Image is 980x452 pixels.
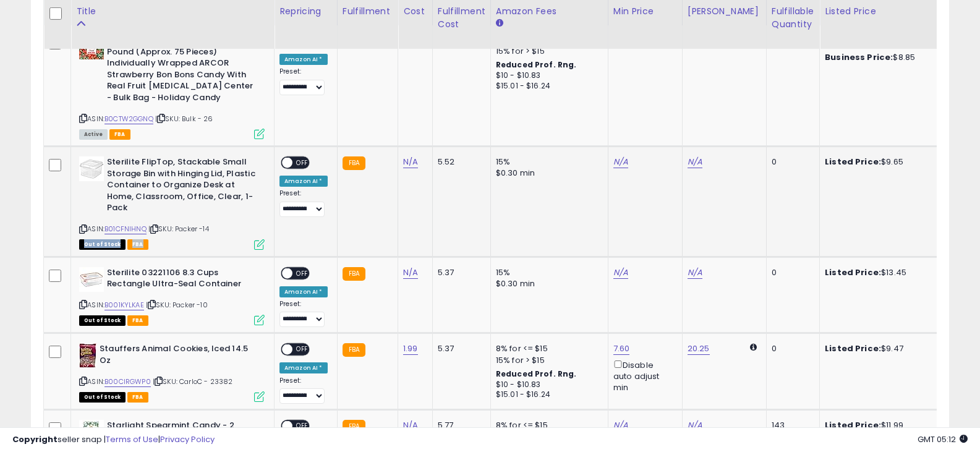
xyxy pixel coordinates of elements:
div: $10 - $10.83 [496,70,599,81]
small: FBA [343,343,365,357]
strong: Copyright [12,433,58,445]
div: ASIN: [79,343,265,401]
a: N/A [613,156,628,168]
span: All listings that are currently out of stock and unavailable for purchase on Amazon [79,392,126,403]
img: 31kFrOv2YQL._SL40_.jpg [79,267,104,292]
div: Amazon AI * [279,54,328,65]
span: | SKU: Packer -14 [148,224,209,234]
div: $15.01 - $16.24 [496,81,599,92]
span: FBA [127,239,148,250]
small: FBA [343,156,365,170]
div: 8% for <= $15 [496,343,599,354]
div: 5.37 [438,267,481,278]
span: OFF [292,344,312,355]
div: 15% [496,267,599,278]
div: Fulfillable Quantity [772,5,814,31]
div: $0.30 min [496,168,599,179]
img: 51CAsYFOqeL._SL40_.jpg [79,343,96,368]
div: $13.45 [825,267,927,278]
span: All listings that are currently out of stock and unavailable for purchase on Amazon [79,315,126,326]
div: $0.30 min [496,278,599,289]
small: Amazon Fees. [496,18,503,29]
div: ASIN: [79,156,265,248]
div: $10 - $10.83 [496,380,599,390]
div: 5.52 [438,156,481,168]
span: | SKU: Packer -10 [146,300,208,310]
b: Reduced Prof. Rng. [496,59,577,70]
span: | SKU: CarloC - 23382 [153,377,233,386]
b: Stauffers Animal Cookies, Iced 14.5 Oz [100,343,250,369]
a: N/A [403,156,418,168]
div: Preset: [279,189,328,217]
div: 0 [772,156,810,168]
b: Listed Price: [825,267,881,278]
b: Sterilite FlipTop, Stackable Small Storage Bin with Hinging Lid, Plastic Container to Organize De... [107,156,257,217]
div: 15% for > $15 [496,46,599,57]
span: FBA [109,129,130,140]
div: 15% for > $15 [496,355,599,366]
div: ASIN: [79,267,265,325]
img: 31mEC0NOQ0L._SL40_.jpg [79,156,104,181]
div: Fulfillment [343,5,393,18]
div: Min Price [613,5,677,18]
span: FBA [127,392,148,403]
div: Fulfillment Cost [438,5,485,31]
a: Privacy Policy [160,433,215,445]
div: 5.37 [438,343,481,354]
span: All listings currently available for purchase on Amazon [79,129,108,140]
div: Amazon AI * [279,176,328,187]
div: Title [76,5,269,18]
div: Amazon Fees [496,5,603,18]
div: $8.85 [825,52,927,63]
div: Cost [403,5,427,18]
div: [PERSON_NAME] [688,5,761,18]
a: B01CFNIHNQ [104,224,147,234]
a: 1.99 [403,343,418,355]
span: | SKU: Bulk - 26 [155,114,213,124]
div: $9.65 [825,156,927,168]
b: Listed Price: [825,156,881,168]
span: FBA [127,315,148,326]
a: B00CIRGWP0 [104,377,151,387]
div: 0 [772,267,810,278]
a: 20.25 [688,343,710,355]
b: Listed Price: [825,343,881,354]
div: Preset: [279,377,328,404]
a: 7.60 [613,343,630,355]
a: N/A [688,156,702,168]
div: Amazon AI * [279,286,328,297]
div: 0 [772,343,810,354]
div: Preset: [279,300,328,328]
a: N/A [403,267,418,279]
b: Strawberry Filled Hard Candy - 1 Pound (Approx. 75 Pieces) Individually Wrapped ARCOR Strawberry ... [107,35,257,106]
span: All listings that are currently out of stock and unavailable for purchase on Amazon [79,239,126,250]
b: Sterilite 03221106 8.3 Cups Rectangle Ultra-Seal Container [107,267,257,293]
a: N/A [613,267,628,279]
span: OFF [292,158,312,168]
a: N/A [688,267,702,279]
b: Business Price: [825,51,893,63]
a: B0CTW2GGNQ [104,114,153,124]
div: Repricing [279,5,332,18]
a: Terms of Use [106,433,158,445]
small: FBA [343,267,365,281]
div: Disable auto adjust min [613,358,673,394]
div: Preset: [279,67,328,95]
span: 2025-09-12 05:12 GMT [918,433,968,445]
div: Amazon AI * [279,362,328,373]
div: seller snap | | [12,434,215,446]
div: $9.47 [825,343,927,354]
b: Reduced Prof. Rng. [496,369,577,379]
div: 15% [496,156,599,168]
div: ASIN: [79,35,265,138]
span: OFF [292,268,312,278]
a: B001KYLKAE [104,300,144,310]
div: $15.01 - $16.24 [496,390,599,400]
div: Listed Price [825,5,932,18]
